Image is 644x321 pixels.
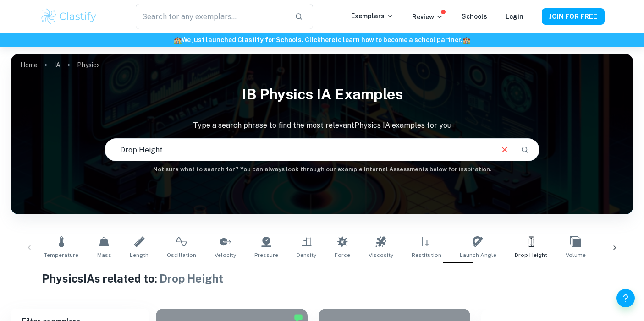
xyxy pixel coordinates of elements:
p: Physics [77,60,100,70]
p: Exemplars [351,11,394,21]
span: Restitution [412,251,441,259]
span: Mass [97,251,111,259]
span: Density [297,251,316,259]
h6: We just launched Clastify for Schools. Click to learn how to become a school partner. [2,35,642,45]
img: Clastify logo [40,7,98,26]
input: Search for any exemplars... [136,4,287,29]
input: E.g. harmonic motion analysis, light diffraction experiments, sliding objects down a ramp... [105,137,493,163]
span: Temperature [44,251,78,259]
span: Length [130,251,149,259]
span: Oscillation [167,251,196,259]
span: 🏫 [174,36,182,44]
span: Volume [566,251,586,259]
span: Pressure [254,251,278,259]
p: Review [412,12,443,22]
a: IA [54,59,61,71]
button: Search [517,142,533,158]
a: Login [506,13,523,20]
a: Home [20,59,38,71]
a: Schools [462,13,487,20]
span: Viscosity [369,251,393,259]
p: Type a search phrase to find the most relevant Physics IA examples for you [11,120,633,131]
button: Clear [496,141,513,158]
span: Force [335,251,350,259]
span: Launch Angle [460,251,496,259]
span: Velocity [215,251,236,259]
h1: Physics IAs related to: [42,270,602,287]
a: here [321,36,335,44]
button: JOIN FOR FREE [542,8,605,25]
h1: IB Physics IA examples [11,80,633,109]
span: Drop Height [515,251,547,259]
h6: Not sure what to search for? You can always look through our example Internal Assessments below f... [11,165,633,174]
button: Help and Feedback [616,289,635,307]
span: 🏫 [462,36,470,44]
span: Drop Height [160,272,223,285]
